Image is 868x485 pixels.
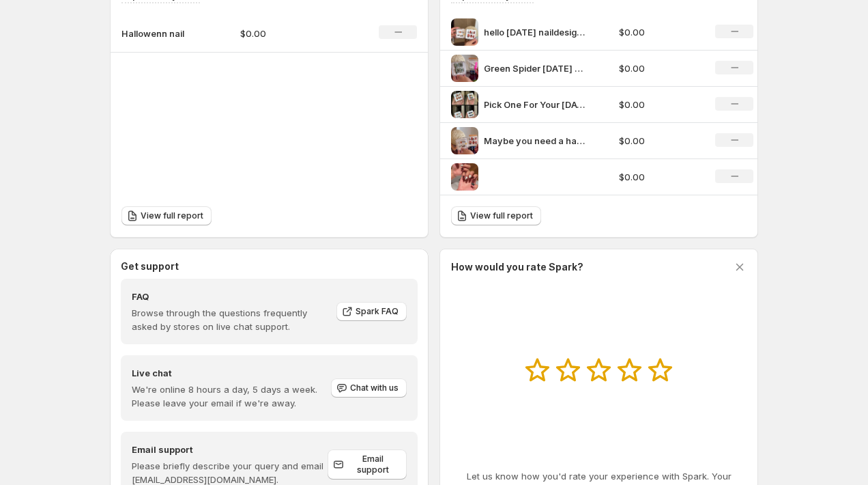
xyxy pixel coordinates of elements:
p: Hallowenn nail [121,27,190,40]
p: We're online 8 hours a day, 5 days a week. Please leave your email if we're away. [132,383,330,410]
span: Spark FAQ [356,306,399,317]
h3: How would you rate Spark? [451,260,583,274]
span: View full report [141,210,203,221]
a: View full report [451,206,541,225]
a: Email support [328,449,407,480]
img: hello halloween naildesign halloweennail halloweennailart halloweennail2025 [451,18,478,46]
img: Pick One For Your Halloween halloweennailhalloweennail2025 halloweennails halloweennailinspo [451,91,478,118]
span: Chat with us [350,383,399,393]
img: Maybe you need a halloweennailhalloweennail2025 halloweennail halloweennails [451,127,478,154]
a: View full report [121,206,212,225]
p: Maybe you need a halloweennailhalloweennail2025 halloweennail halloweennails [484,134,586,148]
p: $0.00 [619,61,699,75]
a: Spark FAQ [336,302,407,321]
span: View full report [470,210,533,221]
p: Pick One For Your [DATE] halloweennailhalloweennail2025 halloweennails halloweennailinspo [484,98,586,111]
h4: Live chat [132,366,330,380]
p: $0.00 [619,98,699,111]
p: Green Spider [DATE] Nail [484,61,586,75]
p: $0.00 [619,170,699,184]
img: Green Spider Halloween Nail [451,55,478,82]
p: hello [DATE] naildesign halloweennail halloweennailart halloweennail2025 [484,25,586,39]
span: Email support [347,454,399,475]
button: Chat with us [331,378,407,398]
h4: Email support [132,443,328,456]
p: $0.00 [619,25,699,39]
h3: Get support [121,260,179,273]
p: $0.00 [619,134,699,148]
p: Browse through the questions frequently asked by stores on live chat support. [132,306,327,333]
p: $0.00 [240,27,337,40]
h4: FAQ [132,290,327,303]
